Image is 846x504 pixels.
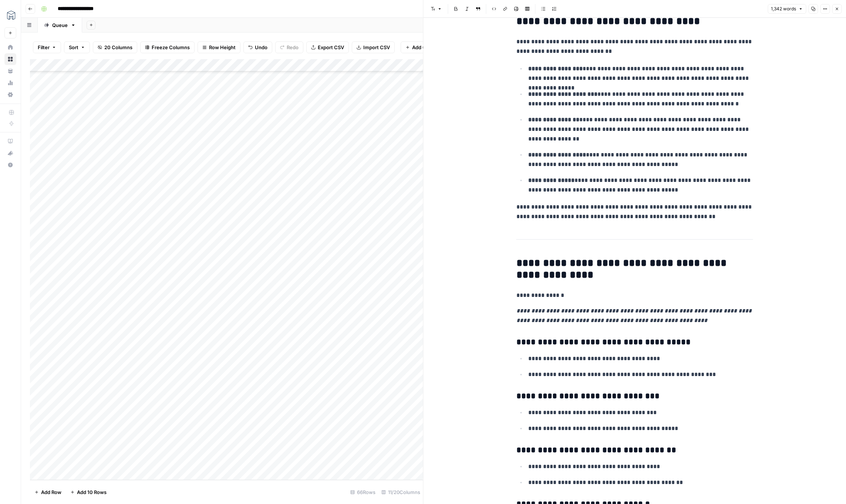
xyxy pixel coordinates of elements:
div: Queue [52,21,68,29]
button: Undo [243,41,272,53]
button: Sort [64,41,90,53]
div: What's new? [5,148,16,159]
span: Row Height [209,44,236,51]
span: 1,342 words [771,6,796,12]
span: 20 Columns [104,44,132,51]
a: Settings [4,89,16,101]
button: Export CSV [306,41,349,53]
a: Browse [4,53,16,65]
button: Add Column [401,41,445,53]
button: Filter [33,41,61,53]
button: Row Height [198,41,240,53]
button: Redo [275,41,303,53]
span: Undo [255,44,267,51]
img: MESA Logo [4,9,18,22]
div: 66 Rows [347,486,378,498]
a: Home [4,41,16,53]
button: Help + Support [4,159,16,171]
button: 20 Columns [93,41,137,53]
span: Sort [69,44,78,51]
span: Export CSV [318,44,344,51]
span: Add Row [41,488,61,496]
span: Filter [38,44,50,51]
span: Add 10 Rows [77,488,107,496]
button: Import CSV [352,41,395,53]
a: Queue [38,18,82,33]
span: Add Column [412,44,441,51]
span: Redo [287,44,299,51]
button: What's new? [4,147,16,159]
button: Add 10 Rows [66,486,111,498]
div: 11/20 Columns [378,486,423,498]
a: Usage [4,77,16,89]
span: Freeze Columns [152,44,190,51]
span: Import CSV [363,44,390,51]
a: Your Data [4,65,16,77]
a: AirOps Academy [4,135,16,147]
button: Freeze Columns [140,41,195,53]
button: Workspace: MESA [4,6,16,24]
button: 1,342 words [768,4,806,14]
button: Add Row [30,486,66,498]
